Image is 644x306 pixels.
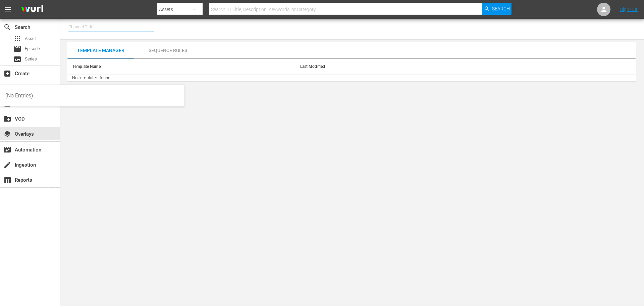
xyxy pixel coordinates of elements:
th: Template Name [67,59,295,75]
span: Overlays [3,130,11,138]
span: Create [3,70,11,78]
th: Last Modified [295,59,523,75]
span: Automation [3,146,11,154]
span: Episode [25,45,40,52]
div: (No Entries) [5,88,179,104]
span: Search [492,3,510,15]
span: VOD [3,115,11,123]
a: Sign Out [620,7,638,12]
img: ans4CAIJ8jUAAAAAAAAAAAAAAAAAAAAAAAAgQb4GAAAAAAAAAAAAAAAAAAAAAAAAJMjXAAAAAAAAAAAAAAAAAAAAAAAAgAT5G... [16,2,48,17]
span: Search [3,23,11,31]
span: Episode [13,45,21,53]
button: Search [482,3,512,15]
span: Reports [3,176,11,184]
span: Ingestion [3,161,11,169]
td: No templates found [67,75,636,82]
button: Sequence Rules [134,42,201,58]
span: Asset [25,35,36,42]
span: Asset [13,35,21,43]
span: menu [4,5,12,13]
span: Series [13,55,21,63]
button: Template Manager [67,42,134,58]
span: Series [25,56,37,62]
